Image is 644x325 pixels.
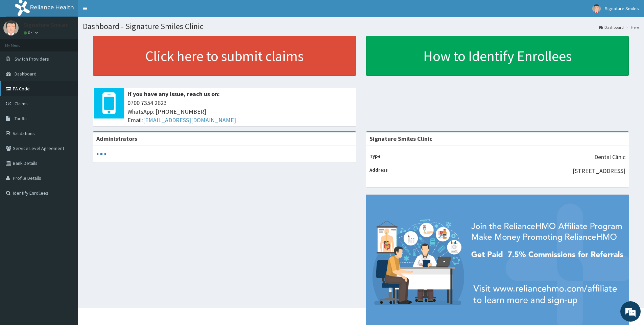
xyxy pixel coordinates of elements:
[15,115,27,122] span: Tariffs
[96,135,137,143] b: Administrators
[369,153,381,159] b: Type
[83,22,639,31] h1: Dashboard - Signature Smiles Clinic
[592,4,601,13] img: User Image
[15,101,28,107] span: Claims
[96,149,106,159] svg: audio-loading
[93,36,356,76] a: Click here to submit claims
[594,153,625,161] p: Dental Clinic
[599,24,624,30] a: Dashboard
[573,167,625,175] p: [STREET_ADDRESS]
[605,5,639,12] span: Signature Smiles
[24,22,68,28] p: Signature Smiles
[15,71,37,77] span: Dashboard
[369,135,432,143] strong: Signature Smiles Clinic
[15,56,49,62] span: Switch Providers
[3,20,19,36] img: User Image
[127,99,353,125] span: 0700 7354 2623 WhatsApp: [PHONE_NUMBER] Email:
[624,24,639,30] li: Here
[127,90,220,98] b: If you have any issue, reach us on:
[143,116,236,124] a: [EMAIL_ADDRESS][DOMAIN_NAME]
[366,36,629,76] a: How to Identify Enrollees
[24,30,40,35] a: Online
[369,167,388,173] b: Address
